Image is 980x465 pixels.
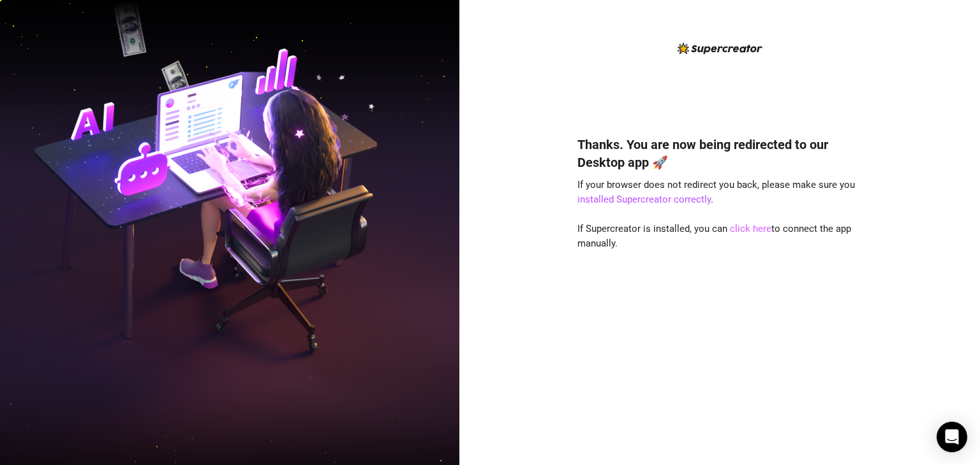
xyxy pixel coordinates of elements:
[577,194,711,205] a: installed Supercreator correctly
[577,136,862,171] h4: Thanks. You are now being redirected to our Desktop app 🚀
[678,43,762,54] img: logo-BBDzfeDw.svg
[730,223,771,234] a: click here
[937,422,967,452] div: Open Intercom Messenger
[577,223,851,250] span: If Supercreator is installed, you can to connect the app manually.
[577,179,855,206] span: If your browser does not redirect you back, please make sure you .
